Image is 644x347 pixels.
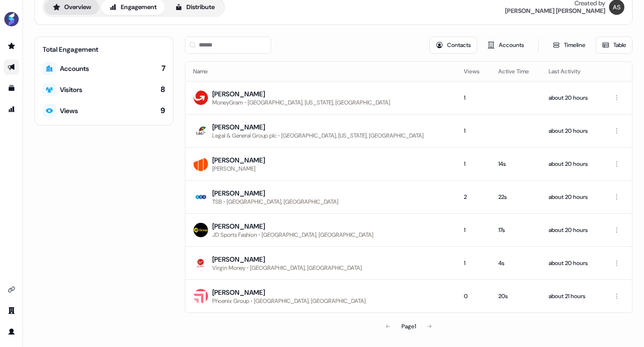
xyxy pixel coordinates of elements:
[481,36,530,54] button: Accounts
[491,62,541,81] th: Active Time
[464,192,483,202] div: 2
[464,258,483,268] div: 1
[212,254,362,264] div: [PERSON_NAME]
[212,221,373,231] div: [PERSON_NAME]
[161,105,165,116] div: 9
[4,38,19,54] a: Go to prospects
[464,126,483,136] div: 1
[464,225,483,235] div: 1
[505,7,605,15] div: [PERSON_NAME] [PERSON_NAME]
[60,64,89,73] div: Accounts
[161,63,165,74] div: 7
[212,122,424,132] div: [PERSON_NAME]
[4,303,19,318] a: Go to team
[281,132,424,139] div: [GEOGRAPHIC_DATA], [US_STATE], [GEOGRAPHIC_DATA]
[429,36,477,54] button: Contacts
[464,159,483,169] div: 1
[212,198,222,206] div: TSB
[546,36,592,54] button: Timeline
[212,132,276,139] div: Legal & General Group plc
[549,258,594,268] div: about 20 hours
[4,102,19,117] a: Go to attribution
[250,264,362,272] div: [GEOGRAPHIC_DATA], [GEOGRAPHIC_DATA]
[212,297,249,305] div: Phoenix Group
[212,288,366,297] div: [PERSON_NAME]
[212,264,245,272] div: Virgin Money
[402,322,416,331] div: Page 1
[254,297,366,305] div: [GEOGRAPHIC_DATA], [GEOGRAPHIC_DATA]
[549,93,594,103] div: about 20 hours
[4,282,19,297] a: Go to integrations
[227,198,338,206] div: [GEOGRAPHIC_DATA], [GEOGRAPHIC_DATA]
[498,258,534,268] div: 4s
[212,99,243,106] div: MoneyGram
[43,45,165,54] div: Total Engagement
[60,106,78,116] div: Views
[248,99,390,106] div: [GEOGRAPHIC_DATA], [US_STATE], [GEOGRAPHIC_DATA]
[464,291,483,301] div: 0
[596,36,632,54] button: Table
[60,85,82,94] div: Visitors
[498,192,534,202] div: 22s
[541,62,601,81] th: Last Activity
[498,225,534,235] div: 17s
[549,225,594,235] div: about 20 hours
[549,126,594,136] div: about 20 hours
[4,59,19,75] a: Go to outbound experience
[212,165,255,173] div: [PERSON_NAME]
[212,155,265,165] div: [PERSON_NAME]
[4,81,19,96] a: Go to templates
[161,84,165,95] div: 8
[212,188,338,198] div: [PERSON_NAME]
[456,62,491,81] th: Views
[549,159,594,169] div: about 20 hours
[262,231,373,239] div: [GEOGRAPHIC_DATA], [GEOGRAPHIC_DATA]
[498,291,534,301] div: 20s
[498,159,534,169] div: 14s
[212,231,257,239] div: JD Sports Fashion
[185,62,456,81] th: Name
[549,192,594,202] div: about 20 hours
[4,324,19,339] a: Go to profile
[549,291,594,301] div: about 21 hours
[212,89,390,99] div: [PERSON_NAME]
[464,93,483,103] div: 1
